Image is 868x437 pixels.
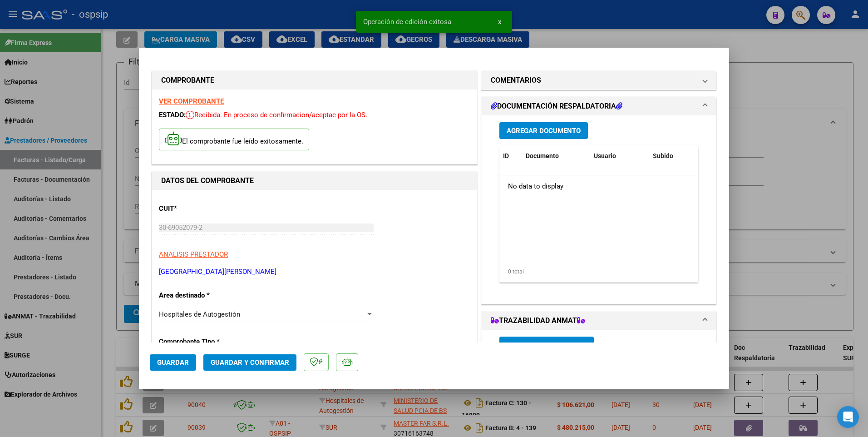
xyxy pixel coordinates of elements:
p: [GEOGRAPHIC_DATA][PERSON_NAME] [159,267,470,277]
mat-expansion-panel-header: COMENTARIOS [482,71,716,89]
h1: DOCUMENTACIÓN RESPALDATORIA [491,101,622,112]
mat-expansion-panel-header: TRAZABILIDAD ANMAT [482,312,716,330]
div: No data to display [499,175,695,198]
div: 0 total [499,260,698,283]
mat-expansion-panel-header: DOCUMENTACIÓN RESPALDATORIA [482,97,716,115]
datatable-header-cell: ID [499,146,522,166]
h1: COMENTARIOS [491,75,541,86]
h1: TRAZABILIDAD ANMAT [491,315,585,326]
a: VER COMPROBANTE [159,97,224,105]
span: ID [503,152,509,159]
p: Comprobante Tipo * [159,337,252,347]
datatable-header-cell: Usuario [590,146,649,166]
span: Agregar Trazabilidad [507,341,587,349]
strong: DATOS DEL COMPROBANTE [161,176,254,185]
span: Subido [653,152,673,159]
button: Agregar Trazabilidad [499,337,594,353]
span: Usuario [594,152,616,159]
p: Area destinado * [159,290,252,301]
datatable-header-cell: Documento [522,146,590,166]
span: Recibida. En proceso de confirmacion/aceptac por la OS. [186,111,367,119]
strong: COMPROBANTE [161,76,214,84]
datatable-header-cell: Subido [649,146,695,166]
span: Guardar y Confirmar [211,358,289,367]
span: Agregar Documento [507,127,581,135]
span: Guardar [157,358,189,367]
button: Guardar [150,354,196,371]
span: Hospitales de Autogestión [159,310,240,318]
span: ESTADO: [159,111,186,119]
button: Guardar y Confirmar [203,354,296,371]
div: Open Intercom Messenger [837,406,859,428]
span: ANALISIS PRESTADOR [159,250,228,258]
div: DOCUMENTACIÓN RESPALDATORIA [482,115,716,304]
span: Operación de edición exitosa [363,17,451,26]
button: Agregar Documento [499,122,588,139]
span: x [498,18,501,26]
p: CUIT [159,204,252,214]
datatable-header-cell: Acción [695,146,740,166]
p: El comprobante fue leído exitosamente. [159,129,309,151]
span: Documento [526,152,559,159]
